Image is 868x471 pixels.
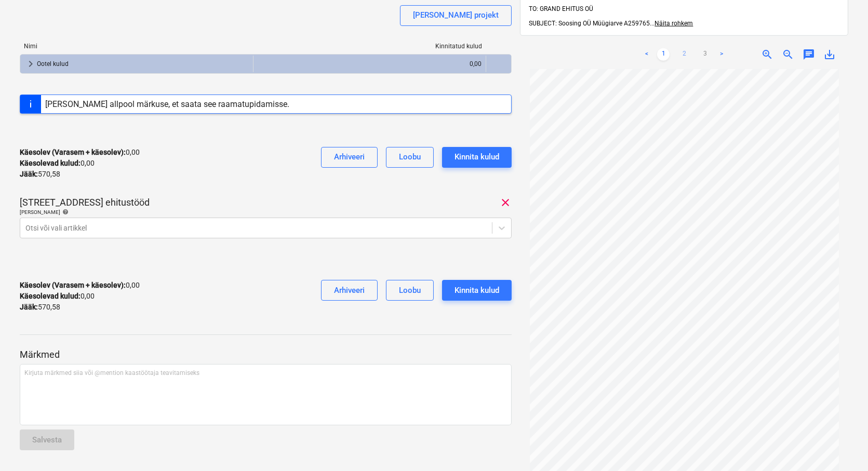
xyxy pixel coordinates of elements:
[20,292,81,300] strong: Käesolevad kulud :
[386,147,434,168] button: Loobu
[20,196,150,209] p: [STREET_ADDRESS] ehitustööd
[803,48,815,61] span: chat
[321,147,378,168] button: Arhiveeri
[20,43,253,50] div: Nimi
[816,421,868,471] iframe: Chat Widget
[455,284,499,297] div: Kinnita kulud
[678,48,690,61] a: Page 2
[655,20,693,27] span: Näita rohkem
[529,5,593,12] span: TO: GRAND EHITUS OÜ
[258,56,482,72] div: 0,00
[20,281,126,289] strong: Käesolev (Varasem + käesolev) :
[399,284,421,297] div: Loobu
[499,196,512,209] span: clear
[650,20,693,27] span: ...
[20,169,60,180] p: 570,58
[20,280,140,291] p: 0,00
[20,303,38,311] strong: Jääk :
[413,8,499,22] div: [PERSON_NAME] projekt
[321,280,378,301] button: Arhiveeri
[20,348,512,361] p: Märkmed
[761,48,773,61] span: zoom_in
[386,280,434,301] button: Loobu
[20,170,38,178] strong: Jääk :
[400,5,512,26] button: [PERSON_NAME] projekt
[45,99,289,109] div: [PERSON_NAME] allpool märkuse, et saata see raamatupidamisse.
[20,159,81,167] strong: Käesolevad kulud :
[442,147,512,168] button: Kinnita kulud
[20,291,95,302] p: 0,00
[455,150,499,164] div: Kinnita kulud
[399,150,421,164] div: Loobu
[24,58,37,70] span: keyboard_arrow_right
[253,43,487,50] div: Kinnitatud kulud
[20,148,126,156] strong: Käesolev (Varasem + käesolev) :
[782,48,794,61] span: zoom_out
[442,280,512,301] button: Kinnita kulud
[823,48,836,61] span: save_alt
[60,209,69,215] span: help
[657,48,670,61] a: Page 1 is your current page
[20,158,95,169] p: 0,00
[20,147,140,158] p: 0,00
[20,209,512,216] div: [PERSON_NAME]
[334,150,365,164] div: Arhiveeri
[529,20,650,27] span: SUBJECT: Soosing OÜ Müügiarve A259765
[715,48,728,61] a: Next page
[699,48,711,61] a: Page 3
[37,56,249,72] div: Ootel kulud
[334,284,365,297] div: Arhiveeri
[640,48,653,61] a: Previous page
[20,302,60,313] p: 570,58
